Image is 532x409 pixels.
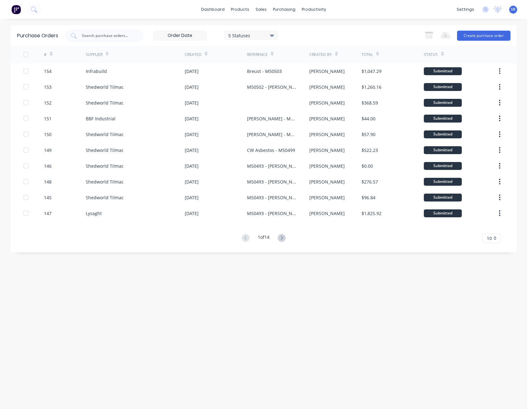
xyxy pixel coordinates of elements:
[424,130,462,138] div: Submitted
[309,99,345,106] div: [PERSON_NAME]
[362,194,375,201] div: $96.84
[309,178,345,185] div: [PERSON_NAME]
[44,131,52,138] div: 150
[424,83,462,91] div: Submitted
[362,147,378,153] div: $522.23
[86,131,124,138] div: Shedworld Tilmac
[362,84,381,90] div: $1,260.16
[362,115,375,122] div: $44.00
[185,163,199,169] div: [DATE]
[247,178,297,185] div: M50493 - [PERSON_NAME]
[247,68,282,75] div: Breust - M50503
[424,67,462,75] div: Submitted
[44,115,52,122] div: 151
[362,178,378,185] div: $276.57
[198,5,228,14] a: dashboard
[454,5,477,14] div: settings
[309,147,345,153] div: [PERSON_NAME]
[44,68,52,75] div: 154
[424,146,462,154] div: Submitted
[185,147,199,153] div: [DATE]
[86,178,124,185] div: Shedworld Tilmac
[185,210,199,217] div: [DATE]
[309,68,345,75] div: [PERSON_NAME]
[362,210,381,217] div: $1,825.92
[185,68,199,75] div: [DATE]
[252,5,270,14] div: sales
[86,147,124,153] div: Shedworld Tilmac
[247,194,297,201] div: M50493 - [PERSON_NAME]
[185,52,201,57] div: Created
[270,5,299,14] div: purchasing
[44,178,52,185] div: 148
[44,163,52,169] div: 146
[185,84,199,90] div: [DATE]
[309,115,345,122] div: [PERSON_NAME]
[86,84,124,90] div: Shedworld Tilmac
[247,115,297,122] div: [PERSON_NAME] - M50487-A
[44,84,52,90] div: 153
[185,194,199,201] div: [DATE]
[247,84,297,90] div: M50502 - [PERSON_NAME]
[185,99,199,106] div: [DATE]
[228,5,252,14] div: products
[153,31,207,40] input: Order Date
[228,32,274,39] div: 5 Statuses
[86,99,124,106] div: Shedworld Tilmac
[86,68,107,75] div: Infrabuild
[487,235,492,242] span: 10
[424,162,462,170] div: Submitted
[510,388,526,403] iframe: Intercom live chat
[309,210,345,217] div: [PERSON_NAME]
[185,115,199,122] div: [DATE]
[86,163,124,169] div: Shedworld Tilmac
[258,234,269,243] div: 1 of 14
[247,147,295,153] div: CW Asbestos - M50499
[247,131,297,138] div: [PERSON_NAME] - M50487 - A
[362,52,373,57] div: Total
[362,163,373,169] div: $0.00
[424,194,462,201] div: Submitted
[309,194,345,201] div: [PERSON_NAME]
[362,131,375,138] div: $57.90
[309,163,345,169] div: [PERSON_NAME]
[185,178,199,185] div: [DATE]
[424,52,438,57] div: Status
[309,84,345,90] div: [PERSON_NAME]
[86,210,102,217] div: Lysaght
[86,194,124,201] div: Shedworld Tilmac
[362,99,378,106] div: $368.59
[81,33,134,39] input: Search purchase orders...
[185,131,199,138] div: [DATE]
[44,52,46,57] div: #
[44,194,52,201] div: 145
[424,115,462,123] div: Submitted
[457,31,510,41] button: Create purchase order
[247,163,297,169] div: M50493 - [PERSON_NAME]
[309,52,332,57] div: Created By
[424,178,462,186] div: Submitted
[44,99,52,106] div: 152
[44,147,52,153] div: 149
[309,131,345,138] div: [PERSON_NAME]
[17,32,58,39] div: Purchase Orders
[362,68,381,75] div: $1,047.29
[11,5,21,14] img: Factory
[44,210,52,217] div: 147
[299,5,329,14] div: productivity
[247,210,297,217] div: M50493 - [PERSON_NAME]
[511,7,516,12] span: SR
[247,52,268,57] div: Reference
[86,52,102,57] div: Supplier
[86,115,115,122] div: BBF Industrial
[424,209,462,217] div: Submitted
[424,99,462,107] div: Submitted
